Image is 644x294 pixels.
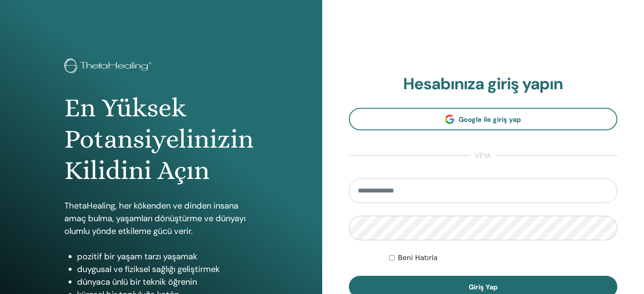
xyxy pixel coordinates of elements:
[389,253,617,263] div: Keep me authenticated indefinitely or until I manually logout
[470,151,495,161] span: veya
[349,74,618,94] h2: Hesabınıza giriş yapın
[77,263,258,275] li: duygusal ve fiziksel sağlığı geliştirmek
[64,92,258,187] h1: En Yüksek Potansiyelinizin Kilidini Açın
[398,253,438,263] label: Beni Hatırla
[77,275,258,288] li: dünyaca ünlü bir teknik öğrenin
[77,250,258,263] li: pozitif bir yaşam tarzı yaşamak
[64,199,258,237] p: ThetaHealing, her kökenden ve dinden insana amaç bulma, yaşamları dönüştürme ve dünyayı olumlu yö...
[349,108,618,130] a: Google ile giriş yap
[469,283,498,291] span: Giriş Yap
[459,115,521,124] span: Google ile giriş yap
